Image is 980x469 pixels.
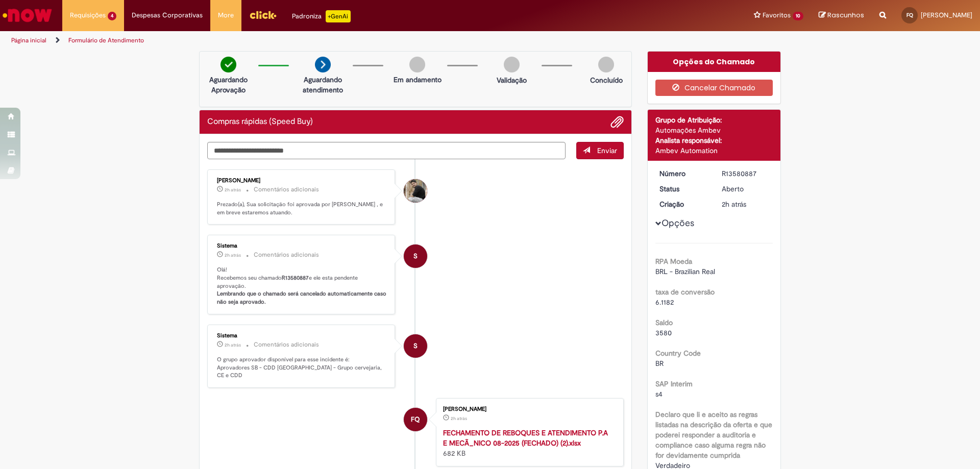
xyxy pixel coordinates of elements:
[217,243,387,249] div: Sistema
[225,342,241,348] span: 2h atrás
[655,298,674,307] span: 6.1182
[225,252,241,258] span: 2h atrás
[443,406,613,412] div: [PERSON_NAME]
[326,10,351,22] p: +GenAi
[394,75,442,85] p: Em andamento
[409,57,425,72] img: img-circle-grey.png
[404,408,427,431] div: Felipe Araujo Quirino
[11,36,46,44] a: Página inicial
[576,142,624,159] button: Enviar
[220,57,236,72] img: check-circle-green.png
[497,75,527,85] p: Validação
[404,244,427,268] div: System
[217,290,388,306] b: Lembrando que o chamado será cancelado automaticamente caso não seja aprovado.
[793,12,803,20] span: 10
[404,334,427,358] div: System
[225,187,241,193] time: 30/09/2025 11:29:45
[655,359,664,368] span: BR
[292,10,351,22] div: Padroniza
[218,10,234,20] span: More
[254,340,319,349] small: Comentários adicionais
[443,428,613,458] div: 682 KB
[655,410,772,460] b: Declaro que li e aceito as regras listadas na descrição da oferta e que poderei responder a audit...
[819,11,864,20] a: Rascunhos
[763,10,791,20] span: Favoritos
[1,5,54,26] img: ServiceNow
[655,379,693,388] b: SAP Interim
[68,36,144,44] a: Formulário de Atendimento
[598,57,614,72] img: img-circle-grey.png
[610,115,624,129] button: Adicionar anexos
[249,7,277,22] img: click_logo_yellow_360x200.png
[655,145,773,156] div: Ambev Automation
[921,11,972,19] span: [PERSON_NAME]
[217,356,387,380] p: O grupo aprovador disponível para esse incidente é: Aprovadores SB - CDD [GEOGRAPHIC_DATA] - Grup...
[655,125,773,135] div: Automações Ambev
[655,257,692,266] b: RPA Moeda
[906,12,913,18] span: FQ
[827,10,864,20] span: Rascunhos
[315,57,331,72] img: arrow-next.png
[411,407,420,432] span: FQ
[722,199,769,209] div: 30/09/2025 11:28:09
[217,201,387,216] p: Prezado(a), Sua solicitação foi aprovada por [PERSON_NAME] , e em breve estaremos atuando.
[132,10,203,20] span: Despesas Corporativas
[652,168,715,179] dt: Número
[204,75,253,95] p: Aguardando Aprovação
[413,244,418,268] span: S
[225,342,241,348] time: 30/09/2025 11:28:18
[108,12,116,20] span: 4
[655,287,715,297] b: taxa de conversão
[722,168,769,179] div: R13580887
[655,318,673,327] b: Saldo
[298,75,348,95] p: Aguardando atendimento
[655,267,715,276] span: BRL - Brazilian Real
[722,200,746,209] time: 30/09/2025 11:28:09
[217,178,387,184] div: [PERSON_NAME]
[655,115,773,125] div: Grupo de Atribuição:
[655,80,773,96] button: Cancelar Chamado
[597,146,617,155] span: Enviar
[413,334,418,358] span: S
[451,415,467,422] span: 2h atrás
[722,200,746,209] span: 2h atrás
[207,142,566,159] textarea: Digite sua mensagem aqui...
[8,31,646,50] ul: Trilhas de página
[254,185,319,194] small: Comentários adicionais
[648,52,781,72] div: Opções do Chamado
[443,428,608,448] a: FECHAMENTO DE REBOQUES E ATENDIMENTO P.A E MECÃ_NICO 08-2025 (FECHADO) (2).xlsx
[207,117,313,127] h2: Compras rápidas (Speed Buy) Histórico de tíquete
[655,389,663,399] span: s4
[225,187,241,193] span: 2h atrás
[225,252,241,258] time: 30/09/2025 11:28:20
[655,135,773,145] div: Analista responsável:
[655,349,701,358] b: Country Code
[217,333,387,339] div: Sistema
[70,10,106,20] span: Requisições
[254,251,319,259] small: Comentários adicionais
[652,184,715,194] dt: Status
[451,415,467,422] time: 30/09/2025 11:28:01
[652,199,715,209] dt: Criação
[655,328,672,337] span: 3580
[504,57,520,72] img: img-circle-grey.png
[722,184,769,194] div: Aberto
[404,179,427,203] div: Marcelo Pereira Borges
[282,274,309,282] b: R13580887
[217,266,387,306] p: Olá! Recebemos seu chamado e ele esta pendente aprovação.
[590,75,623,85] p: Concluído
